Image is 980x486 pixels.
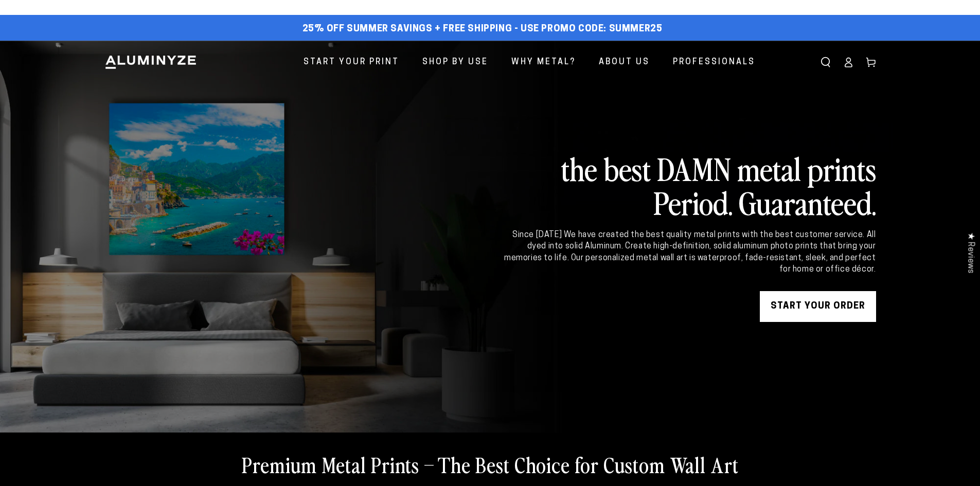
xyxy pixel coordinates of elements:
[599,55,650,70] span: About Us
[415,49,496,76] a: Shop By Use
[242,451,739,478] h2: Premium Metal Prints – The Best Choice for Custom Wall Art
[960,224,980,281] div: Click to open Judge.me floating reviews tab
[503,151,876,219] h2: the best DAMN metal prints Period. Guaranteed.
[760,291,876,322] a: START YOUR Order
[296,49,407,76] a: Start Your Print
[591,49,657,76] a: About Us
[665,49,763,76] a: Professionals
[511,55,576,70] span: Why Metal?
[302,24,663,35] span: 25% off Summer Savings + Free Shipping - Use Promo Code: SUMMER25
[504,49,583,76] a: Why Metal?
[673,55,755,70] span: Professionals
[422,55,488,70] span: Shop By Use
[814,51,837,74] summary: Search our site
[104,55,197,70] img: Aluminyze
[304,55,399,70] span: Start Your Print
[503,229,876,276] div: Since [DATE] We have created the best quality metal prints with the best customer service. All dy...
